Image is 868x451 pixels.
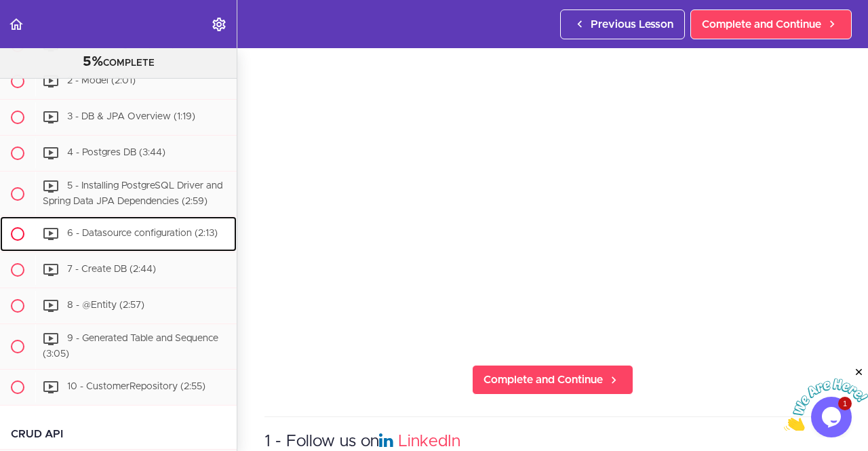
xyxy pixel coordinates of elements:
a: Complete and Continue [472,365,633,395]
span: Previous Lesson [591,16,673,33]
span: 6 - Datasource configuration (2:13) [67,229,218,239]
span: 8 - @Entity (2:57) [67,301,144,311]
span: 9 - Generated Table and Sequence (3:05) [43,334,218,359]
span: Complete and Continue [484,372,603,388]
span: 4 - Postgres DB (3:44) [67,148,165,157]
span: 10 - CustomerRepository (2:55) [67,382,205,391]
svg: Settings Menu [211,16,227,33]
span: 5% [83,55,103,68]
span: 3 - DB & JPA Overview (1:19) [67,112,195,121]
iframe: Video Player [264,19,841,343]
svg: Back to course curriculum [8,16,24,33]
span: Complete and Continue [702,16,821,33]
span: 7 - Create DB (2:44) [67,265,156,275]
iframe: chat widget [784,366,868,431]
a: LinkedIn [398,433,460,450]
span: 5 - Installing PostgreSQL Driver and Spring Data JPA Dependencies (2:59) [43,181,222,206]
div: COMPLETE [17,54,220,71]
span: 2 - Model (2:01) [67,76,136,85]
a: Previous Lesson [560,9,685,39]
a: Complete and Continue [690,9,852,39]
